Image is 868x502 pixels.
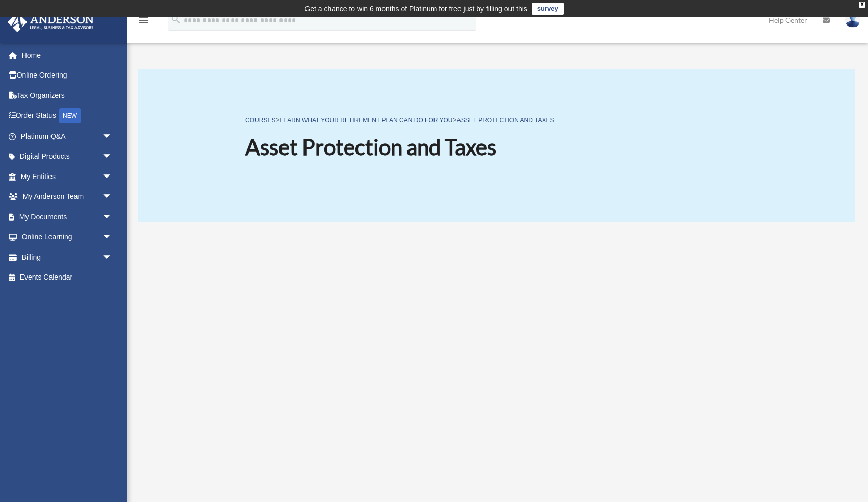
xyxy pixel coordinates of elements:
[102,207,122,228] span: arrow_drop_down
[7,247,127,267] a: Billingarrow_drop_down
[102,227,122,248] span: arrow_drop_down
[102,187,122,208] span: arrow_drop_down
[7,126,127,146] a: Platinum Q&Aarrow_drop_down
[7,106,127,127] a: Order StatusNEW
[280,117,453,124] a: Learn what your Retirement Plan can do for you
[7,267,127,288] a: Events Calendar
[102,146,122,167] span: arrow_drop_down
[245,132,554,162] h1: Asset Protection and Taxes
[5,12,97,32] img: Anderson Advisors Platinum Portal
[7,207,127,227] a: My Documentsarrow_drop_down
[7,45,127,65] a: Home
[845,13,860,28] img: User Pic
[859,2,865,8] div: close
[7,227,127,247] a: Online Learningarrow_drop_down
[138,14,150,27] i: menu
[170,14,182,25] i: search
[7,85,127,106] a: Tax Organizers
[304,3,527,15] div: Get a chance to win 6 months of Platinum for free just by filling out this
[7,146,127,167] a: Digital Productsarrow_drop_down
[245,114,554,127] p: > >
[457,117,554,124] a: Asset Protection and Taxes
[7,187,127,207] a: My Anderson Teamarrow_drop_down
[245,117,275,124] a: COURSES
[59,108,81,123] div: NEW
[7,166,127,187] a: My Entitiesarrow_drop_down
[102,247,122,268] span: arrow_drop_down
[532,3,564,15] a: survey
[7,65,127,86] a: Online Ordering
[102,126,122,147] span: arrow_drop_down
[138,18,150,27] a: menu
[102,166,122,187] span: arrow_drop_down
